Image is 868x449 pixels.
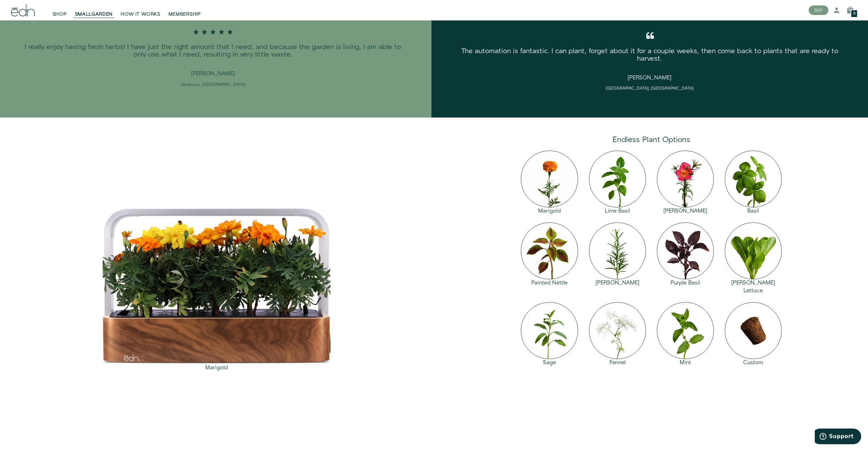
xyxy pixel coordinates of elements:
span: 0 [853,12,855,16]
img: edn-_0006_painted-nettle_2048x.png [521,222,578,279]
a: MEMBERSHIP [164,3,205,18]
button: BUY [809,5,828,15]
div: Fennel [589,359,646,367]
iframe: Opens a widget where you can find more information [815,429,861,446]
img: edn-_0018_mint_2048x.png [657,302,714,359]
div: Purple Basil [657,279,714,287]
h4: [PERSON_NAME] [459,75,841,81]
div: Basil [725,207,782,215]
a: HOW IT WORKS [117,3,164,18]
div: [PERSON_NAME] Lettuce [725,279,782,295]
span: HOW IT WORKS [121,11,160,18]
h4: [PERSON_NAME] [22,71,404,77]
div: 1 / 12 [86,208,347,372]
h3: The automation is fantastic. I can plant, forget about it for a couple weeks, then come back to p... [459,48,841,69]
div: Sage [521,359,578,367]
img: edn-_0007_basil_2048x.png [725,151,782,207]
h6: [GEOGRAPHIC_DATA], [GEOGRAPHIC_DATA] [459,86,841,91]
div: Marigold [521,207,578,215]
a: SHOP [48,3,71,18]
img: edn-_0012_marigold_4f71d701-4fa6-4027-a6db-762028427113_2048x.png [521,151,578,207]
img: edn-_0014_fennel_2048x.png [589,302,646,359]
img: edn-_0005_bibb_2048x.png [725,222,782,279]
div: Custom [725,359,782,367]
div: [PERSON_NAME] [589,279,646,287]
span: SMALLGARDEN [75,11,113,18]
img: edn-_0019_rosemary_2048x.png [589,222,646,279]
div: Painted Nettle [521,279,578,287]
h3: I really enjoy having fresh herbs! I have just the right amount that I need, and because the gard... [22,44,404,65]
img: edn-_0000_single-pod_2048x.png [725,302,782,359]
span: MEMBERSHIP [168,11,201,18]
img: edn-_0011_purple-basil_2048x.png [657,222,714,279]
img: edn-_0008_moss-rose_2048x.png [657,151,714,207]
div: Marigold [86,364,347,372]
span: SHOP [53,11,67,18]
div: Mint [657,359,714,367]
div: [PERSON_NAME] [657,207,714,215]
h6: Secaucus, [GEOGRAPHIC_DATA] [22,82,404,87]
img: edn-_0013_lime-basil_2048x.png [589,151,646,207]
div: Lime Basil [589,207,646,215]
a: SMALLGARDEN [71,3,117,18]
div: Endless Plant Options [521,135,782,145]
img: edn-_0015_sage_2048x.png [521,302,578,359]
